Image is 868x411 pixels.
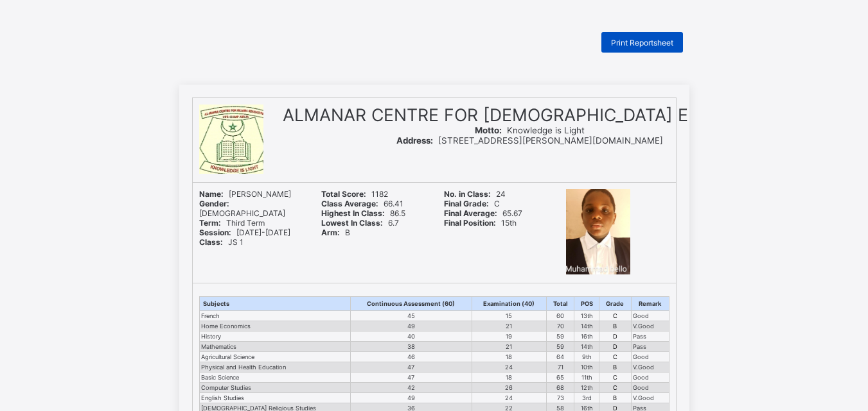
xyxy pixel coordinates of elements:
[321,199,378,208] b: Class Average:
[444,208,522,218] span: 65.67
[574,311,599,321] td: 13th
[199,297,350,311] th: Subjects
[321,199,403,208] span: 66.41
[547,321,574,331] td: 70
[547,311,574,321] td: 60
[599,362,631,373] td: B
[199,373,350,383] td: Basic Science
[199,199,229,208] b: Gender:
[599,352,631,362] td: C
[547,297,574,311] th: Total
[547,352,574,362] td: 64
[444,189,491,199] b: No. in Class:
[199,228,231,237] b: Session:
[574,393,599,403] td: 3rd
[321,218,383,228] b: Lowest In Class:
[350,393,472,403] td: 49
[472,373,546,383] td: 18
[396,135,433,146] b: Address:
[199,189,291,199] span: [PERSON_NAME]
[350,321,472,331] td: 49
[199,218,221,228] b: Term:
[599,383,631,393] td: C
[396,135,663,146] span: [STREET_ADDRESS][PERSON_NAME][DOMAIN_NAME]
[472,352,546,362] td: 18
[199,218,265,228] span: Third Term
[199,199,285,218] span: [DEMOGRAPHIC_DATA]
[472,321,546,331] td: 21
[444,199,489,208] b: Final Grade:
[472,362,546,373] td: 24
[631,373,669,383] td: Good
[321,218,399,228] span: 6.7
[199,237,223,247] b: Class:
[631,362,669,373] td: V.Good
[444,189,506,199] span: 24
[444,199,500,208] span: C
[472,342,546,352] td: 21
[472,311,546,321] td: 15
[199,342,350,352] td: Mathematics
[199,237,244,247] span: JS 1
[321,208,385,218] b: Highest In Class:
[444,218,517,228] span: 15th
[547,331,574,342] td: 59
[199,393,350,403] td: English Studies
[199,352,350,362] td: Agricultural Science
[350,331,472,342] td: 40
[631,342,669,352] td: Pass
[599,342,631,352] td: D
[631,297,669,311] th: Remark
[574,297,599,311] th: POS
[574,321,599,331] td: 14th
[321,228,350,237] span: B
[599,311,631,321] td: C
[444,208,497,218] b: Final Average:
[631,331,669,342] td: Pass
[321,189,366,199] b: Total Score:
[199,228,290,237] span: [DATE]-[DATE]
[547,342,574,352] td: 59
[574,362,599,373] td: 10th
[199,331,350,342] td: History
[472,383,546,393] td: 26
[547,393,574,403] td: 73
[472,331,546,342] td: 19
[574,331,599,342] td: 16th
[199,189,224,199] b: Name:
[574,373,599,383] td: 11th
[475,125,502,135] b: Motto:
[599,297,631,311] th: Grade
[199,311,350,321] td: French
[472,393,546,403] td: 24
[350,352,472,362] td: 46
[283,105,777,125] span: ALMANAR CENTRE FOR [DEMOGRAPHIC_DATA] EDUCATION
[599,393,631,403] td: B
[350,362,472,373] td: 47
[599,373,631,383] td: C
[631,321,669,331] td: V.Good
[599,331,631,342] td: D
[599,321,631,331] td: B
[475,125,585,135] span: Knowledge is Light
[574,342,599,352] td: 14th
[199,383,350,393] td: Computer Studies
[350,311,472,321] td: 45
[321,208,405,218] span: 86.5
[472,297,546,311] th: Examination (40)
[350,383,472,393] td: 42
[199,362,350,373] td: Physical and Health Education
[547,383,574,393] td: 68
[574,383,599,393] td: 12th
[321,189,388,199] span: 1182
[350,373,472,383] td: 47
[321,228,340,237] b: Arm:
[350,342,472,352] td: 38
[547,373,574,383] td: 65
[631,383,669,393] td: Good
[199,321,350,331] td: Home Economics
[611,38,673,47] span: Print Reportsheet
[574,352,599,362] td: 9th
[631,311,669,321] td: Good
[631,352,669,362] td: Good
